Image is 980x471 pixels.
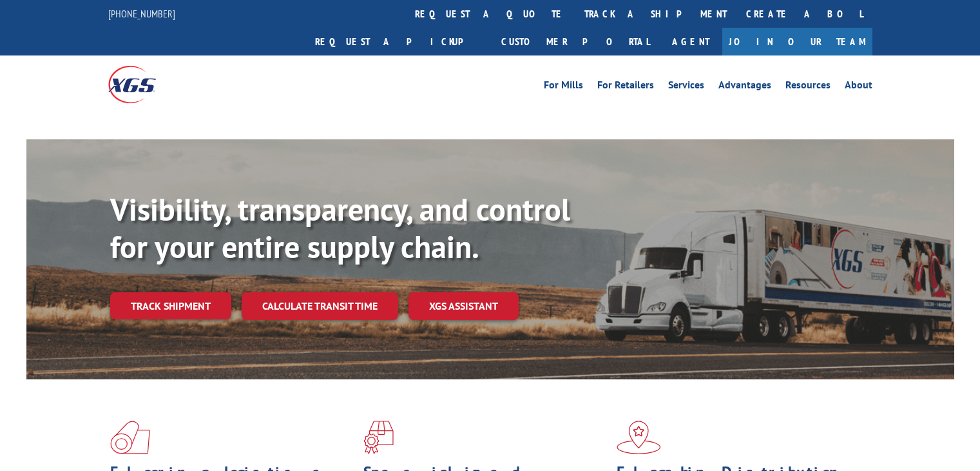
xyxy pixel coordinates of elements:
[718,80,771,94] a: Advantages
[617,421,661,454] img: xgs-icon-flagship-distribution-model-red
[492,28,659,55] a: Customer Portal
[845,80,872,94] a: About
[110,189,570,266] b: Visibility, transparency, and control for your entire supply chain.
[363,421,394,454] img: xgs-icon-focused-on-flooring-red
[110,421,150,454] img: xgs-icon-total-supply-chain-intelligence-red
[668,80,704,94] a: Services
[108,7,175,20] a: [PHONE_NUMBER]
[305,28,492,55] a: Request a pickup
[242,292,398,320] a: Calculate transit time
[659,28,722,55] a: Agent
[785,80,831,94] a: Resources
[110,292,231,319] a: Track shipment
[722,28,872,55] a: Join Our Team
[544,80,583,94] a: For Mills
[408,292,519,320] a: XGS ASSISTANT
[597,80,654,94] a: For Retailers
